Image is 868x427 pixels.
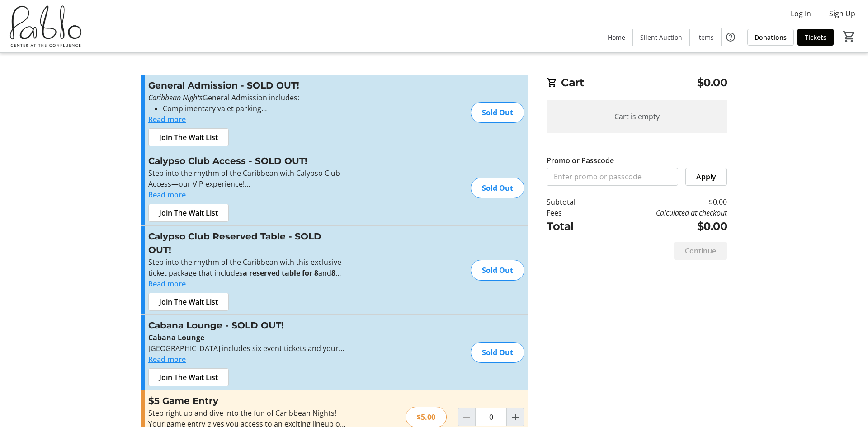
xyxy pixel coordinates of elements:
[471,342,524,363] div: Sold Out
[747,29,794,46] a: Donations
[791,8,811,19] span: Log In
[633,29,689,46] a: Silent Auction
[697,75,727,91] span: $0.00
[148,154,346,168] h3: Calypso Club Access - SOLD OUT!
[755,33,787,42] span: Donations
[148,230,346,257] h3: Calypso Club Reserved Table - SOLD OUT!
[696,171,716,182] span: Apply
[507,408,524,426] button: Increment by one
[697,33,714,42] span: Items
[148,394,346,408] h3: $5 Game Entry
[148,278,186,289] button: Read more
[797,29,834,46] a: Tickets
[547,75,727,93] h2: Cart
[159,296,218,307] span: Join The Wait List
[159,372,218,383] span: Join The Wait List
[471,260,524,281] div: Sold Out
[547,168,678,186] input: Enter promo or passcode
[547,197,599,207] td: Subtotal
[685,168,727,186] button: Apply
[148,168,346,189] p: Step into the rhythm of the Caribbean with Calypso Club Access—our VIP experience!
[243,268,318,278] strong: a reserved table for 8
[163,103,346,114] li: Complimentary valet parking
[547,155,614,166] label: Promo or Passcode
[547,207,599,218] td: Fees
[599,218,727,235] td: $0.00
[805,33,826,42] span: Tickets
[148,333,204,343] strong: Cabana Lounge
[148,354,186,365] button: Read more
[471,102,524,123] div: Sold Out
[608,33,625,42] span: Home
[148,257,346,278] p: Step into the rhythm of the Caribbean with this exclusive ticket package that includes and —our u...
[600,29,632,46] a: Home
[148,368,229,386] button: Join The Wait List
[829,8,855,19] span: Sign Up
[599,207,727,218] td: Calculated at checkout
[159,132,218,143] span: Join The Wait List
[547,218,599,235] td: Total
[599,197,727,207] td: $0.00
[148,293,229,311] button: Join The Wait List
[148,319,346,332] h3: Cabana Lounge - SOLD OUT!
[148,93,203,103] em: Caribbean Nights
[547,100,727,133] div: Cart is empty
[822,6,863,21] button: Sign Up
[148,189,186,200] button: Read more
[841,28,857,45] button: Cart
[722,28,740,46] button: Help
[471,178,524,198] div: Sold Out
[148,204,229,222] button: Join The Wait List
[148,114,186,125] button: Read more
[159,207,218,218] span: Join The Wait List
[475,408,507,426] input: $5 Game Entry Quantity
[640,33,682,42] span: Silent Auction
[148,343,346,354] p: [GEOGRAPHIC_DATA] includes six event tickets and your own private cabana-style seating area.
[5,4,86,49] img: Pablo Center's Logo
[148,92,346,103] p: General Admission includes:
[148,79,346,92] h3: General Admission - SOLD OUT!
[783,6,818,21] button: Log In
[148,128,229,146] button: Join The Wait List
[690,29,721,46] a: Items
